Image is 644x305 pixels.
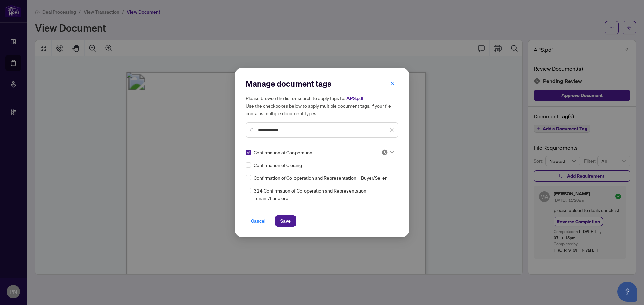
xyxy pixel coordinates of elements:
[617,282,637,302] button: Open asap
[381,149,388,156] img: status
[381,149,394,156] span: Pending Review
[254,149,312,156] span: Confirmation of Cooperation
[246,94,398,117] h5: Please browse the list or search to apply tags to: Use the checkboxes below to apply multiple doc...
[346,95,363,101] span: APS.pdf
[389,128,394,132] span: close
[254,187,394,202] span: 324 Confirmation of Co-operation and Representation - Tenant/Landlord
[251,216,266,226] span: Cancel
[280,216,291,226] span: Save
[254,161,302,169] span: Confirmation of Closing
[246,215,271,227] button: Cancel
[254,174,387,181] span: Confirmation of Co-operation and Representation—Buyer/Seller
[390,81,395,86] span: close
[275,215,296,227] button: Save
[246,78,398,89] h2: Manage document tags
